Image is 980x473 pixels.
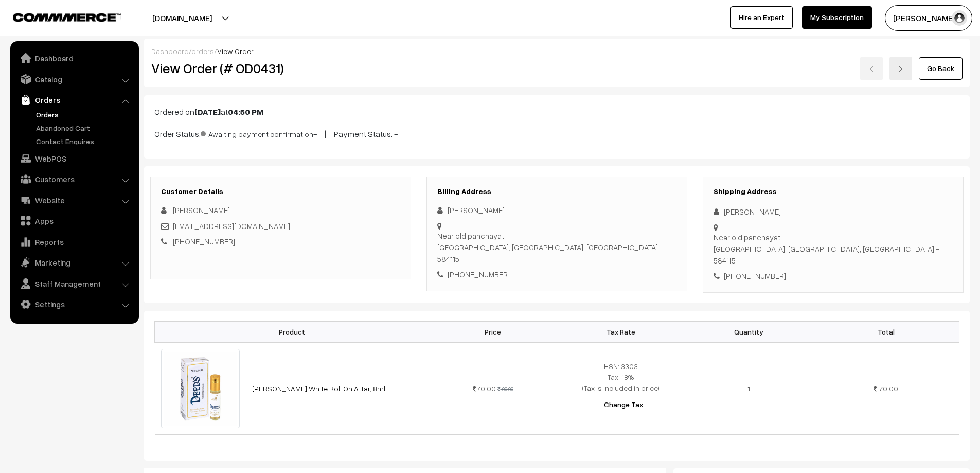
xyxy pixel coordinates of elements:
h3: Customer Details [161,187,400,196]
button: [PERSON_NAME] D [885,5,972,31]
div: [PHONE_NUMBER] [714,270,953,282]
a: Contact Enquires [33,136,135,147]
h3: Shipping Address [714,187,953,196]
b: 04:50 PM [228,107,263,117]
a: Abandoned Cart [33,122,135,133]
a: Apps [13,212,135,230]
span: View Order [217,47,254,56]
span: HSN: 3303 Tax: 18% (Tax is included in price) [582,362,660,392]
a: [EMAIL_ADDRESS][DOMAIN_NAME] [173,221,290,231]
h3: Billing Address [437,187,676,196]
a: Settings [13,295,135,313]
a: My Subscription [802,6,872,29]
a: Staff Management [13,274,135,293]
div: Near old panchayat [GEOGRAPHIC_DATA], [GEOGRAPHIC_DATA], [GEOGRAPHIC_DATA] - 584115 [437,230,676,265]
span: 1 [747,384,750,393]
span: 70.00 [473,384,496,393]
a: Reports [13,233,135,251]
a: Go Back [919,57,963,80]
strike: 100.00 [497,386,513,392]
p: Order Status: - | Payment Status: - [154,126,959,140]
a: Dashboard [151,47,189,56]
img: right-arrow.png [898,66,904,72]
span: 70.00 [879,384,898,393]
div: [PERSON_NAME] [437,204,676,216]
th: Quantity [685,321,813,342]
span: Awaiting payment confirmation [201,126,313,139]
button: [DOMAIN_NAME] [116,5,248,31]
h2: View Order (# OD0431) [151,60,412,76]
a: Hire an Expert [730,6,793,29]
a: Customers [13,170,135,188]
a: Orders [13,91,135,109]
p: Ordered on at [154,106,959,118]
b: [DATE] [194,107,221,117]
a: Website [13,191,135,209]
a: orders [191,47,214,56]
a: [PERSON_NAME] White Roll On Attar, 8ml [252,384,385,393]
a: Dashboard [13,49,135,67]
a: Orders [33,109,135,120]
a: Catalog [13,70,135,89]
div: [PHONE_NUMBER] [437,269,676,281]
a: WebPOS [13,149,135,168]
img: 8ml eco deeds white.jpg [161,349,240,428]
div: [PERSON_NAME] [714,206,953,218]
a: Marketing [13,253,135,272]
a: [PHONE_NUMBER] [173,237,235,246]
th: Price [429,321,557,342]
button: Change Tax [596,393,651,416]
th: Tax Rate [557,321,685,342]
th: Total [813,321,959,342]
img: COMMMERCE [13,13,121,21]
th: Product [155,321,429,342]
img: user [952,10,967,26]
a: COMMMERCE [13,10,103,23]
div: / / [151,46,963,57]
div: Near old panchayat [GEOGRAPHIC_DATA], [GEOGRAPHIC_DATA], [GEOGRAPHIC_DATA] - 584115 [714,232,953,267]
span: [PERSON_NAME] [173,205,230,215]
